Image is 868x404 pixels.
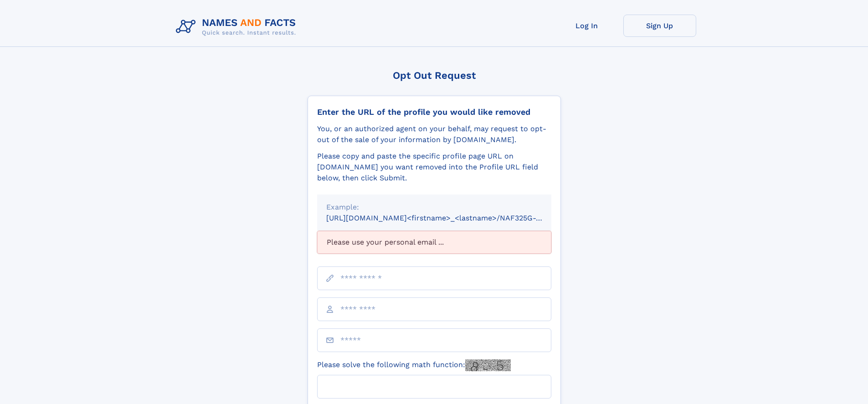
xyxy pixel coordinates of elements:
div: Please copy and paste the specific profile page URL on [DOMAIN_NAME] you want removed into the Pr... [317,151,551,184]
img: Logo Names and Facts [172,15,303,39]
div: Enter the URL of the profile you would like removed [317,107,551,117]
a: Log In [550,15,623,37]
div: Example: [326,202,542,213]
div: You, or an authorized agent on your behalf, may request to opt-out of the sale of your informatio... [317,123,551,145]
div: Opt Out Request [308,70,561,81]
label: Please solve the following math function: [317,359,511,371]
a: Sign Up [623,15,696,37]
small: [URL][DOMAIN_NAME]<firstname>_<lastname>/NAF325G-xxxxxxxx [326,214,569,222]
div: Please use your personal email ... [317,231,551,254]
